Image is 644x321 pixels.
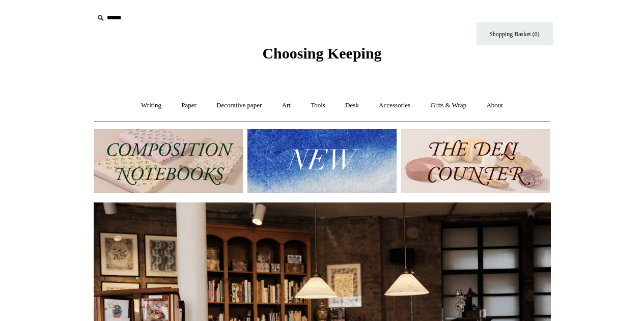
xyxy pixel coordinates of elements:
img: 202302 Composition ledgers.jpg__PID:69722ee6-fa44-49dd-a067-31375e5d54ec [94,129,243,193]
a: Art [273,92,300,119]
a: Desk [336,92,368,119]
a: Choosing Keeping [262,53,381,60]
img: New.jpg__PID:f73bdf93-380a-4a35-bcfe-7823039498e1 [247,129,397,193]
a: Tools [301,92,334,119]
span: Choosing Keeping [262,45,381,62]
a: About [477,92,512,119]
a: Decorative paper [207,92,271,119]
a: Gifts & Wrap [421,92,475,119]
a: Shopping Basket (0) [477,22,553,45]
img: The Deli Counter [401,129,550,193]
a: Paper [172,92,206,119]
a: Accessories [370,92,419,119]
a: Writing [132,92,171,119]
